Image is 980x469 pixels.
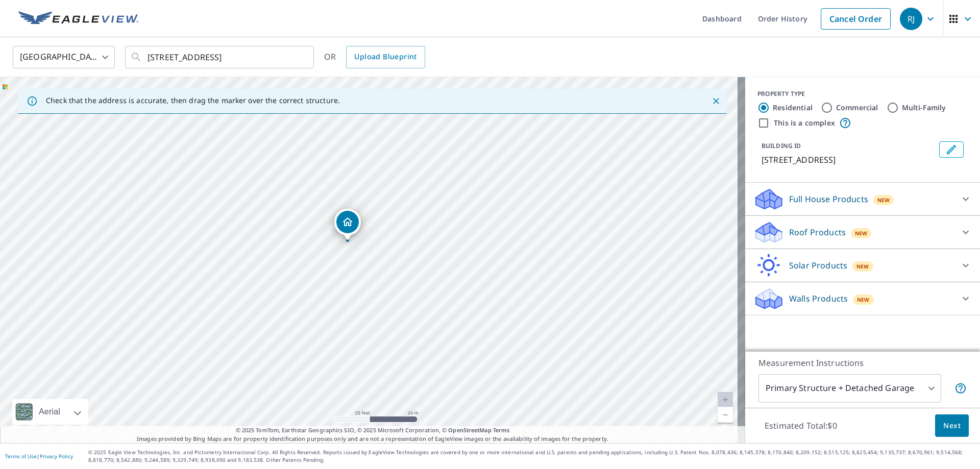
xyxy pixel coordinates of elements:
[753,187,972,211] div: Full House ProductsNew
[789,193,868,205] p: Full House Products
[758,357,967,369] p: Measurement Instructions
[855,229,868,237] span: New
[758,374,941,403] div: Primary Structure + Detached Garage
[857,295,870,304] span: New
[36,399,63,425] div: Aerial
[877,196,890,204] span: New
[354,51,416,63] span: Upload Blueprint
[900,8,922,30] div: RJ
[148,43,293,71] input: Search by address or latitude-longitude
[718,407,733,423] a: Current Level 20, Zoom Out
[821,8,891,30] a: Cancel Order
[954,382,967,394] span: Your report will include the primary structure and a detached garage if one exists.
[13,43,115,71] div: [GEOGRAPHIC_DATA]
[709,94,723,108] button: Close
[5,453,37,460] a: Terms of Use
[18,11,139,27] img: EV Logo
[762,154,935,166] p: [STREET_ADDRESS]
[943,419,961,432] span: Next
[762,141,801,150] p: BUILDING ID
[5,453,73,459] p: |
[789,226,846,238] p: Roof Products
[88,449,975,464] p: © 2025 Eagle View Technologies, Inc. and Pictometry International Corp. All Rights Reserved. Repo...
[753,253,972,278] div: Solar ProductsNew
[789,259,847,271] p: Solar Products
[46,96,340,105] p: Check that the address is accurate, then drag the marker over the correct structure.
[236,426,510,435] span: © 2025 TomTom, Earthstar Geographics SIO, © 2025 Microsoft Corporation, ©
[493,426,510,434] a: Terms
[346,46,425,68] a: Upload Blueprint
[718,392,733,407] a: Current Level 20, Zoom In Disabled
[753,286,972,311] div: Walls ProductsNew
[773,103,813,113] label: Residential
[902,103,946,113] label: Multi-Family
[40,453,73,460] a: Privacy Policy
[757,89,968,98] div: PROPERTY TYPE
[334,209,361,240] div: Dropped pin, building 1, Residential property, 109 Lookout Ln New Ulm, MN 56073
[789,292,848,305] p: Walls Products
[753,220,972,244] div: Roof ProductsNew
[939,141,964,158] button: Edit building 1
[856,262,869,270] span: New
[756,414,845,437] p: Estimated Total: $0
[324,46,425,68] div: OR
[935,414,969,437] button: Next
[774,118,835,128] label: This is a complex
[836,103,878,113] label: Commercial
[12,399,88,425] div: Aerial
[448,426,491,434] a: OpenStreetMap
